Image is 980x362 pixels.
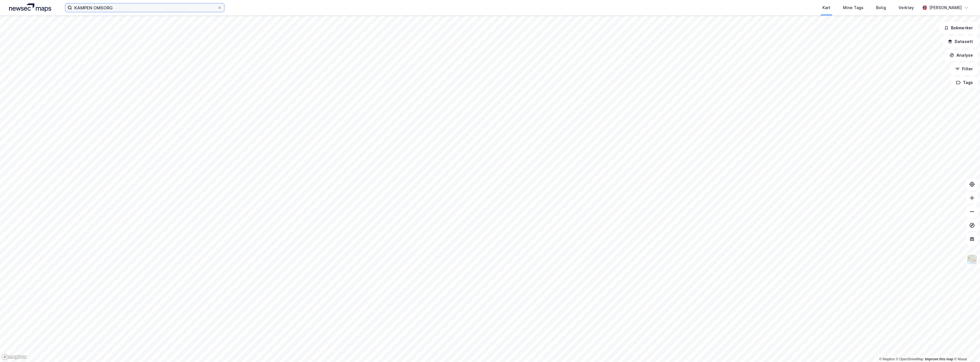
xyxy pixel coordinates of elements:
[939,22,978,34] button: Bokmerker
[9,3,51,12] img: logo.a4113a55bc3d86da70a041830d287a7e.svg
[822,4,830,11] div: Kart
[945,50,978,61] button: Analyse
[951,77,978,88] button: Tags
[943,36,978,47] button: Datasett
[950,63,978,75] button: Filter
[925,357,953,361] a: Improve this map
[952,335,980,362] iframe: Chat Widget
[952,335,980,362] div: Kontrollprogram for chat
[2,354,27,360] a: Mapbox homepage
[843,4,863,11] div: Mine Tags
[929,4,962,11] div: [PERSON_NAME]
[896,357,924,361] a: OpenStreetMap
[899,4,914,11] div: Verktøy
[879,357,895,361] a: Mapbox
[967,254,977,265] img: Z
[876,4,886,11] div: Bolig
[72,3,217,12] input: Søk på adresse, matrikkel, gårdeiere, leietakere eller personer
